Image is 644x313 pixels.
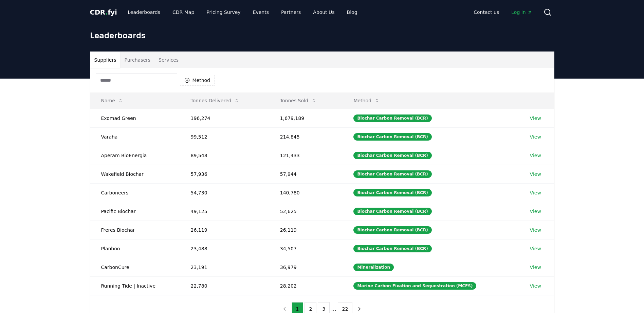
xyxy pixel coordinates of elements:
td: 23,191 [180,258,269,276]
td: 28,202 [269,276,343,295]
td: Pacific Biochar [90,202,180,221]
td: Running Tide | Inactive [90,276,180,295]
a: View [530,171,541,178]
td: 34,507 [269,239,343,258]
button: Tonnes Delivered [185,94,245,107]
div: Biochar Carbon Removal (BCR) [353,245,431,252]
td: 57,936 [180,165,269,183]
a: About Us [308,6,340,18]
td: 57,944 [269,165,343,183]
a: View [530,245,541,252]
td: Planboo [90,239,180,258]
div: Mineralization [353,264,394,271]
td: Aperam BioEnergia [90,146,180,165]
div: Biochar Carbon Removal (BCR) [353,152,431,159]
a: Log in [506,6,538,18]
button: Services [154,52,183,68]
td: 26,119 [269,221,343,239]
div: Biochar Carbon Removal (BCR) [353,226,431,234]
td: Freres Biochar [90,221,180,239]
td: Varaha [90,127,180,146]
nav: Main [122,6,363,18]
a: Leaderboards [122,6,166,18]
td: 121,433 [269,146,343,165]
a: View [530,189,541,196]
span: . [105,8,108,16]
td: 99,512 [180,127,269,146]
td: CarbonCure [90,258,180,276]
div: Marine Carbon Fixation and Sequestration (MCFS) [353,282,476,290]
a: CDR.fyi [90,7,117,17]
button: Suppliers [90,52,121,68]
div: Biochar Carbon Removal (BCR) [353,170,431,178]
div: Biochar Carbon Removal (BCR) [353,208,431,215]
a: Pricing Survey [201,6,246,18]
button: Method [348,94,385,107]
td: 36,979 [269,258,343,276]
button: Method [180,75,215,86]
button: Purchasers [120,52,154,68]
nav: Main [468,6,538,18]
td: 140,780 [269,183,343,202]
a: CDR Map [167,6,200,18]
td: 1,679,189 [269,109,343,127]
a: Contact us [468,6,504,18]
a: View [530,283,541,289]
td: 26,119 [180,221,269,239]
a: View [530,115,541,122]
a: View [530,208,541,215]
td: 23,488 [180,239,269,258]
span: CDR fyi [90,8,117,16]
a: Partners [276,6,306,18]
td: 49,125 [180,202,269,221]
div: Biochar Carbon Removal (BCR) [353,189,431,196]
td: Wakefield Biochar [90,165,180,183]
div: Biochar Carbon Removal (BCR) [353,133,431,141]
td: 52,625 [269,202,343,221]
a: View [530,227,541,233]
td: 214,845 [269,127,343,146]
td: Exomad Green [90,109,180,127]
td: 54,730 [180,183,269,202]
button: Name [96,94,129,107]
a: View [530,152,541,159]
td: 22,780 [180,276,269,295]
a: Blog [342,6,363,18]
li: ... [331,305,336,313]
button: Tonnes Sold [275,94,322,107]
h1: Leaderboards [90,30,554,41]
td: Carboneers [90,183,180,202]
a: View [530,264,541,271]
td: 89,548 [180,146,269,165]
a: View [530,133,541,140]
div: Biochar Carbon Removal (BCR) [353,114,431,122]
a: Events [247,6,274,18]
td: 196,274 [180,109,269,127]
span: Log in [511,9,532,16]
